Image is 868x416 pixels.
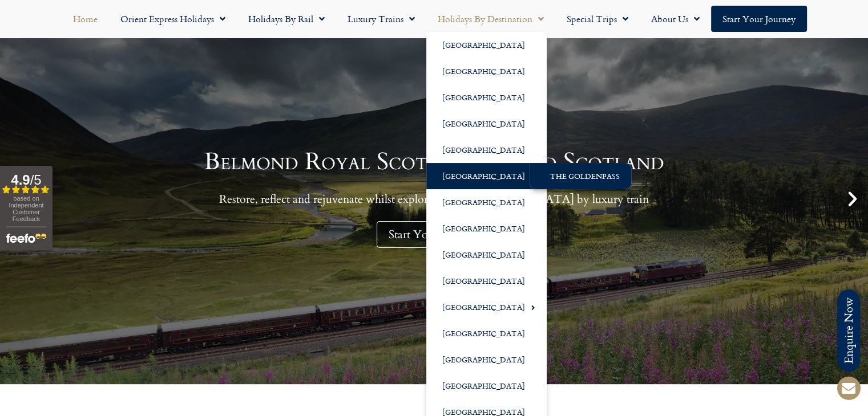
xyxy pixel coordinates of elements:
[426,373,547,399] a: [GEOGRAPHIC_DATA]
[377,221,491,248] a: Start Your Journey
[426,320,547,346] a: [GEOGRAPHIC_DATA]
[426,137,547,163] a: [GEOGRAPHIC_DATA]
[62,6,109,32] a: Home
[640,6,711,32] a: About Us
[426,84,547,111] a: [GEOGRAPHIC_DATA]
[530,163,631,189] ul: [GEOGRAPHIC_DATA]
[204,150,664,174] h1: Belmond Royal Scotsman - Wild Scotland
[237,6,336,32] a: Holidays by Rail
[843,189,862,209] div: Next slide
[426,215,547,242] a: [GEOGRAPHIC_DATA]
[336,6,426,32] a: Luxury Trains
[530,163,631,189] a: The GoldenPass
[426,58,547,84] a: [GEOGRAPHIC_DATA]
[109,6,237,32] a: Orient Express Holidays
[426,346,547,373] a: [GEOGRAPHIC_DATA]
[426,268,547,294] a: [GEOGRAPHIC_DATA]
[426,242,547,268] a: [GEOGRAPHIC_DATA]
[426,111,547,137] a: [GEOGRAPHIC_DATA]
[426,189,547,215] a: [GEOGRAPHIC_DATA]
[6,6,862,32] nav: Menu
[426,163,547,189] a: [GEOGRAPHIC_DATA]
[204,192,664,206] p: Restore, reflect and rejuvenate whilst exploring [GEOGRAPHIC_DATA] by luxury train
[555,6,640,32] a: Special Trips
[426,32,547,58] a: [GEOGRAPHIC_DATA]
[426,294,547,320] a: [GEOGRAPHIC_DATA]
[711,6,807,32] a: Start your Journey
[426,6,555,32] a: Holidays by Destination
